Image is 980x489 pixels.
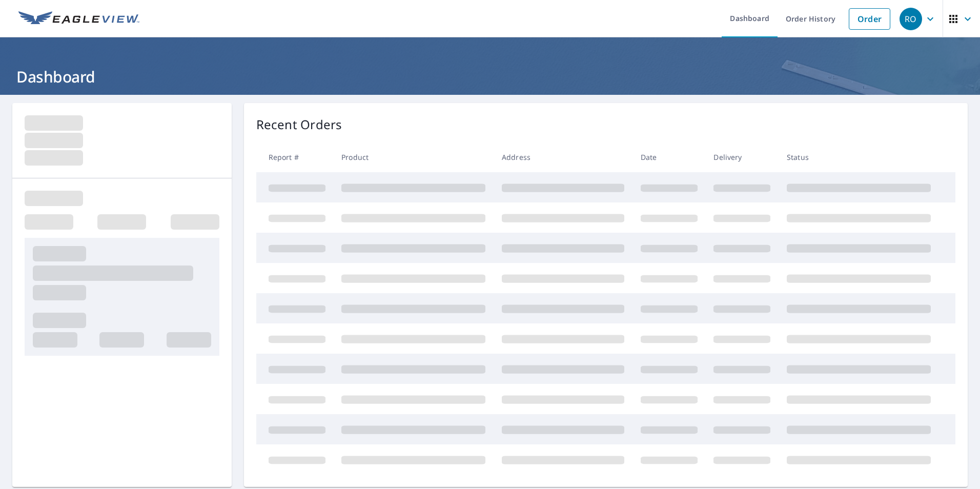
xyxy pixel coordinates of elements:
p: Recent Orders [256,115,342,134]
th: Date [632,142,706,172]
th: Report # [256,142,334,172]
th: Address [494,142,632,172]
th: Product [333,142,494,172]
img: EV Logo [18,11,139,27]
h1: Dashboard [12,66,968,87]
th: Status [779,142,939,172]
a: Order [849,8,890,30]
div: RO [900,8,922,30]
th: Delivery [705,142,779,172]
